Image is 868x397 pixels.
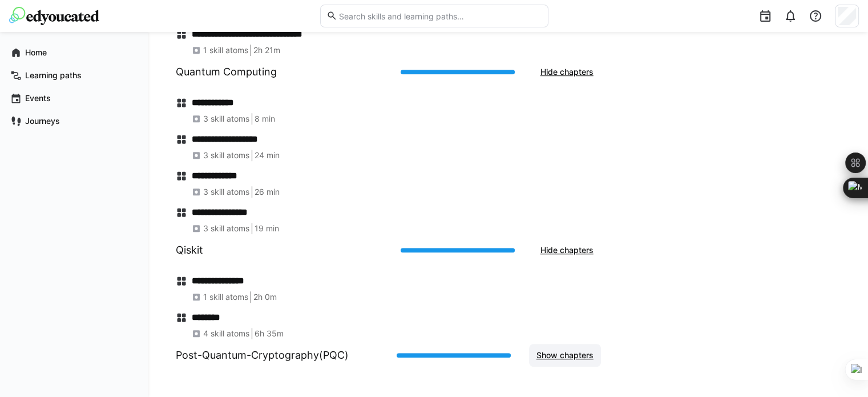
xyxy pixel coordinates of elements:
[203,223,249,234] span: 3 skill atoms
[337,11,542,21] input: Search skills and learning paths…
[176,243,203,258] h1: Qiskit
[176,348,349,363] h1: Post-Quantum-Cryptography(PQC)
[539,244,595,256] span: Hide chapters
[203,45,248,56] span: 1 skill atoms
[203,150,249,161] span: 3 skill atoms
[203,291,248,303] span: 1 skill atoms
[203,328,249,339] span: 4 skill atoms
[203,186,249,198] span: 3 skill atoms
[535,350,595,361] span: Show chapters
[255,186,280,198] span: 26 min
[253,291,277,303] span: 2h 0m
[255,113,275,125] span: 8 min
[255,328,284,339] span: 6h 35m
[539,66,595,78] span: Hide chapters
[533,61,601,83] button: Hide chapters
[203,113,249,125] span: 3 skill atoms
[255,223,279,234] span: 19 min
[255,150,280,161] span: 24 min
[533,239,601,262] button: Hide chapters
[253,45,280,56] span: 2h 21m
[529,344,601,367] button: Show chapters
[176,65,277,79] h1: Quantum Computing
